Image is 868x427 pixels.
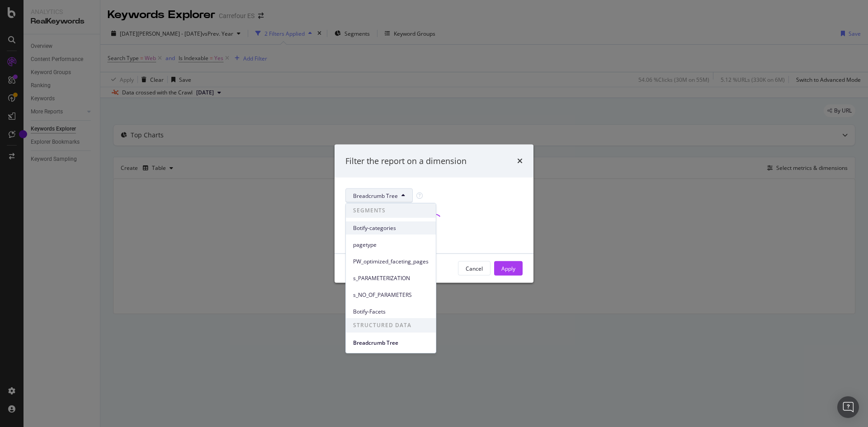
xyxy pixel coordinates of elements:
span: Breadcrumb Tree [353,339,429,347]
button: Apply [494,261,523,276]
div: Filter the report on a dimension [345,155,467,167]
span: PW_optimized_faceting_pages [353,258,429,266]
div: Open Intercom Messenger [837,396,859,418]
div: Apply [501,264,515,272]
button: Breadcrumb Tree [345,188,413,203]
span: SEGMENTS [346,203,436,218]
div: Cancel [466,264,483,272]
span: STRUCTURED DATA [346,318,436,333]
div: times [517,155,523,167]
span: s_NO_OF_PARAMETERS [353,291,429,299]
div: modal [335,144,533,283]
span: Botify-categories [353,224,429,232]
span: pagetype [353,241,429,249]
span: Breadcrumb Tree [353,192,398,199]
span: Botify-Facets [353,308,429,316]
span: s_PARAMETERIZATION [353,274,429,282]
button: Cancel [458,261,491,276]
